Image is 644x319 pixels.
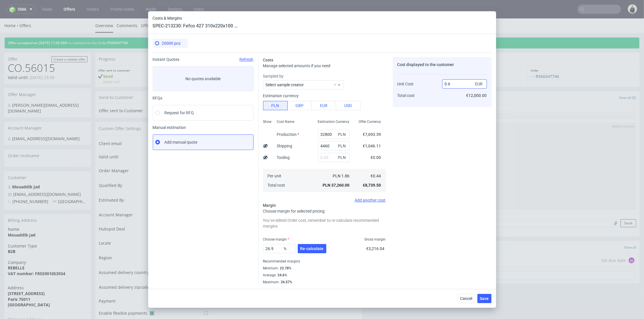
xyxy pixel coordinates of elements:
[363,144,381,148] span: €1,046.11
[8,84,83,95] div: [PERSON_NAME][EMAIL_ADDRESS][DOMAIN_NAME]
[435,50,525,54] p: Payment
[162,41,181,46] span: 20000 pcs
[66,22,128,27] span: It is realised via the Order
[263,209,325,213] span: Choose margin for selected pricing
[8,56,54,62] p: Valid until:
[629,239,634,245] figcaption: AŁ
[377,252,635,262] input: Type to create new task
[531,50,637,54] p: Order
[53,180,98,186] span: [GEOGRAPHIC_DATA]
[337,142,349,150] span: PLN
[359,119,381,124] span: Offer Currency
[253,107,284,113] a: View in [GEOGRAPHIC_DATA]
[387,235,426,249] div: Invoice proforma 50%
[329,50,429,54] p: Offer accepted
[99,176,203,191] td: Estimated By
[8,214,36,219] strong: Mouaddib Jad
[300,247,324,251] span: Re-calculate
[107,22,128,27] a: R566547746
[4,34,91,44] div: Offer
[387,237,399,241] div: To Do
[99,162,203,176] td: Qualified By
[290,107,322,113] a: Preview
[263,203,276,208] span: Margin
[363,183,381,187] span: €8,739.50
[263,258,386,265] div: Recommended margins
[376,76,397,82] span: Comments
[8,44,88,55] h1: CO.56015
[4,103,91,116] div: Account Manager
[99,234,203,249] td: Region
[8,225,88,230] span: Customer Type
[263,73,386,79] label: Sampled by
[287,101,312,110] button: GBP
[371,155,381,160] span: €0.00
[153,96,254,100] div: RFQs
[472,73,481,85] a: All (6)
[477,294,492,303] button: Save
[390,107,633,111] p: [PERSON_NAME]
[99,263,203,278] td: Assumed delivery zipcode
[8,166,40,171] strong: Mouaddib Jad
[443,73,469,85] a: Attachments (2)
[277,155,290,160] label: Tooling
[263,265,386,272] div: Minimum :
[277,273,287,277] div: 24.6%
[150,292,154,297] img: Hokodo
[397,93,415,98] span: Total cost
[531,55,559,61] a: → R566547746
[99,120,203,134] td: Client email
[334,61,429,65] span: [DATE] 11:58
[8,208,88,214] span: Name
[310,89,359,96] td: YES, [DATE][DATE] 13:27
[99,291,203,302] td: Enable flexible payments
[263,119,272,124] span: Show
[19,4,31,10] a: Offers
[95,34,640,47] div: Progress
[298,244,326,253] button: Re-calculate
[263,216,386,230] div: You’ve edited Order cost, remember to re-calculate recommended margins
[333,174,350,178] span: PLN 1.86
[95,104,362,117] div: Custom Offer Settings
[295,76,359,82] p: No visible and valid item in offer.
[30,56,54,62] time: [DATE] 23:59
[365,237,386,242] span: Gross margin
[214,55,323,61] p: Yes
[4,70,91,82] div: Offer Manager
[329,55,429,65] p: Yes
[466,93,487,98] span: €12,000.00
[619,77,636,82] a: View all (6)
[390,184,633,189] a: IMG_5541.PNG
[263,93,299,98] label: Estimation currency
[153,57,254,62] div: Instant Quotes
[263,244,295,253] input: 0.00
[376,108,383,115] img: share_image_120x120.png
[327,107,359,113] a: Copy link for customers
[8,278,30,284] strong: Paris 75011
[318,130,350,139] input: 0.00
[390,93,633,98] a: kt-732-12320-k-v1.eps
[612,106,634,110] p: [DATE] 15:30 pm
[8,241,88,247] span: Company
[268,174,282,178] span: Per unit
[8,180,48,186] span: [PHONE_NUMBER]
[263,198,386,202] div: Add another cost
[99,249,203,263] td: Assumed delivery country
[283,245,294,253] span: %
[263,101,288,110] button: PLN
[390,89,633,93] a: kt-732-12320-k-v1.pdf
[318,119,350,124] span: Estimation Currency
[397,62,454,67] span: Cost displayed to the customer
[99,134,203,147] td: Valid until
[165,110,194,116] span: Request for RFQ
[8,284,50,289] strong: [GEOGRAPHIC_DATA]
[99,219,203,234] td: Locale
[8,22,66,27] span: Offer accepted on [DATE] 11:58 AM
[277,144,293,148] label: Shipping
[153,23,239,29] header: SPEC-213230: Fefco 427 310x220x100 MAIN DESIGN
[318,141,350,151] input: 0.00
[363,132,381,137] span: €7,693.39
[279,266,292,271] div: 22.78%
[460,297,472,301] span: Cancel
[99,278,203,291] td: Payment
